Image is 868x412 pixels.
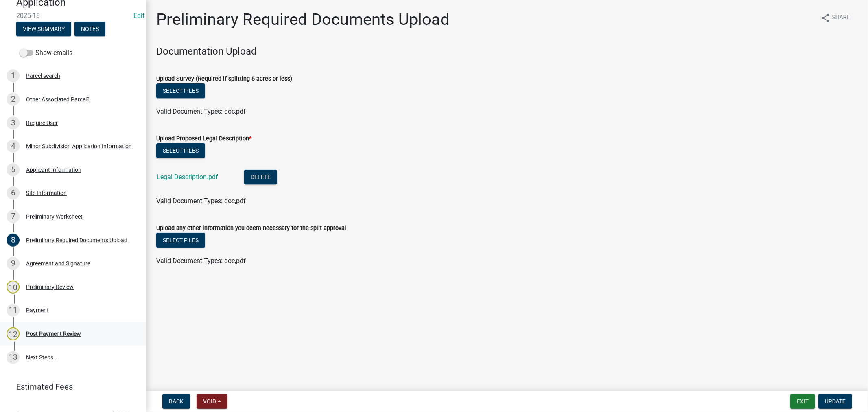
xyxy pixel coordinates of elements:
[7,116,20,129] div: 3
[156,83,205,98] button: Select files
[7,186,20,199] div: 6
[26,331,81,337] div: Post Payment Review
[7,304,20,317] div: 11
[7,379,133,395] a: Estimated Fees
[74,26,105,33] wm-modal-confirm: Notes
[156,136,251,142] label: Upload Proposed Legal Description
[244,174,277,182] wm-modal-confirm: Delete Document
[156,197,246,205] span: Valid Document Types: doc,pdf
[169,398,184,405] span: Back
[156,107,246,115] span: Valid Document Types: doc,pdf
[814,10,857,26] button: shareShare
[7,69,20,82] div: 1
[832,13,850,23] span: Share
[203,398,216,405] span: Void
[156,10,450,29] h1: Preliminary Required Documents Upload
[133,12,144,20] a: Edit
[7,351,20,364] div: 13
[26,237,127,243] div: Preliminary Required Documents Upload
[16,26,71,33] wm-modal-confirm: Summary
[156,76,292,82] label: Upload Survey (Required if splitting 5 acres or less)
[26,73,60,79] div: Parcel search
[26,96,90,102] div: Other Associated Parcel?
[162,394,190,409] button: Back
[7,234,20,247] div: 8
[26,284,74,290] div: Preliminary Review
[26,120,58,126] div: Require User
[26,167,81,173] div: Applicant Information
[156,226,346,231] label: Upload any other information you deem necessary for the split approval
[790,394,815,409] button: Exit
[156,257,246,265] span: Valid Document Types: doc,pdf
[7,210,20,223] div: 7
[7,281,20,294] div: 10
[16,22,71,36] button: View Summary
[133,12,144,20] wm-modal-confirm: Edit Application Number
[20,48,72,58] label: Show emails
[156,46,858,57] h4: Documentation Upload
[26,143,132,149] div: Minor Subdivision Application Information
[26,307,49,313] div: Payment
[244,170,277,184] button: Delete
[156,143,205,158] button: Select files
[156,233,205,248] button: Select files
[157,173,218,181] a: Legal Description.pdf
[7,257,20,270] div: 9
[197,394,227,409] button: Void
[7,93,20,106] div: 2
[7,163,20,176] div: 5
[26,214,83,219] div: Preliminary Worksheet
[74,22,105,36] button: Notes
[16,12,130,20] span: 2025-18
[26,261,90,266] div: Agreement and Signature
[7,327,20,340] div: 12
[825,398,846,405] span: Update
[7,140,20,153] div: 4
[821,13,831,23] i: share
[818,394,852,409] button: Update
[26,190,67,196] div: Site Information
